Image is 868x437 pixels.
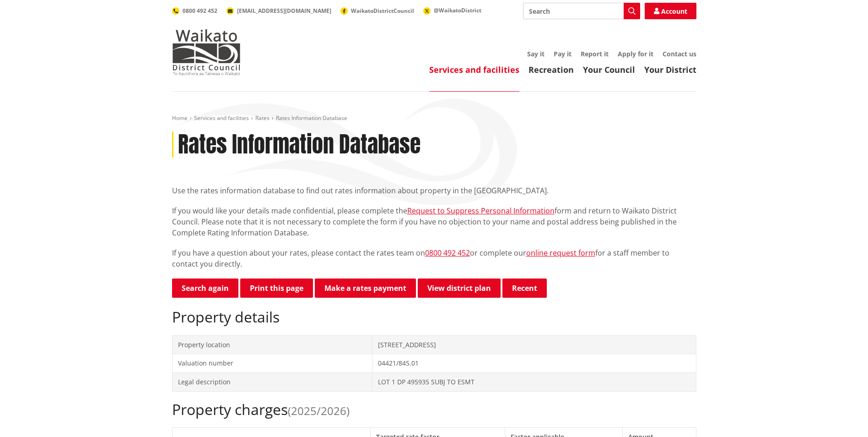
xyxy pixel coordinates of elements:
a: Pay it [554,49,571,58]
a: Home [172,114,188,122]
a: Your District [644,64,696,75]
h1: Rates Information Database [178,131,421,158]
a: Request to Suppress Personal Information [407,206,555,216]
span: [EMAIL_ADDRESS][DOMAIN_NAME] [237,7,331,15]
td: LOT 1 DP 495935 SUBJ TO ESMT [372,372,696,391]
a: Contact us [663,49,696,58]
a: Rates [255,114,270,122]
a: [EMAIL_ADDRESS][DOMAIN_NAME] [226,7,331,15]
a: Services and facilities [194,114,249,122]
a: View district plan [418,279,501,298]
a: Make a rates payment [315,279,416,298]
a: Search again [172,279,238,298]
a: Report it [581,49,609,58]
a: Apply for it [618,49,653,58]
button: Print this page [240,279,313,298]
span: WaikatoDistrictCouncil [351,7,414,15]
span: (2025/2026) [288,403,350,418]
input: Search input [523,3,640,19]
td: 04421/845.01 [372,354,696,373]
a: 0800 492 452 [425,248,470,258]
a: Say it [527,49,545,58]
a: Services and facilities [429,64,519,75]
td: [STREET_ADDRESS] [372,335,696,354]
td: Legal description [172,372,372,391]
span: @WaikatoDistrict [434,6,481,14]
h2: Property details [172,308,696,326]
a: Recreation [528,64,574,75]
a: WaikatoDistrictCouncil [340,7,414,15]
a: online request form [526,248,595,258]
a: 0800 492 452 [172,7,217,15]
a: Your Council [583,64,635,75]
p: If you have a question about your rates, please contact the rates team on or complete our for a s... [172,247,696,269]
span: Rates Information Database [276,114,347,122]
td: Valuation number [172,354,372,373]
p: If you would like your details made confidential, please complete the form and return to Waikato ... [172,205,696,238]
button: Recent [502,279,547,298]
h2: Property charges [172,401,696,418]
p: Use the rates information database to find out rates information about property in the [GEOGRAPHI... [172,185,696,196]
td: Property location [172,335,372,354]
span: 0800 492 452 [183,7,217,15]
a: Account [645,3,696,19]
img: Waikato District Council - Te Kaunihera aa Takiwaa o Waikato [172,29,241,75]
nav: breadcrumb [172,115,696,122]
a: @WaikatoDistrict [423,6,481,14]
